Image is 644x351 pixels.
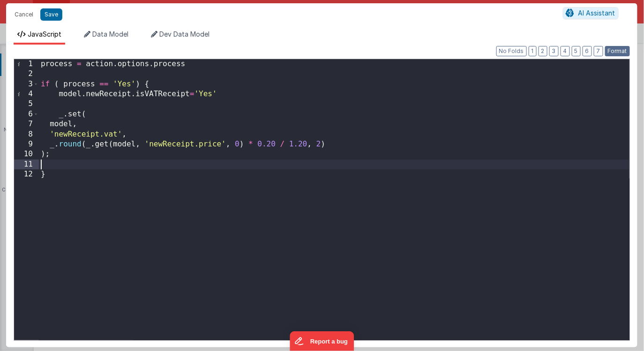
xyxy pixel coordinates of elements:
[14,169,39,179] div: 12
[578,9,615,17] span: AI Assistant
[14,139,39,149] div: 9
[14,89,39,99] div: 4
[14,69,39,79] div: 2
[290,331,354,351] iframe: Marker.io feedback button
[28,30,61,38] span: JavaScript
[605,46,630,56] button: Format
[14,59,39,69] div: 1
[159,30,210,38] span: Dev Data Model
[572,46,581,56] button: 5
[40,8,62,21] button: Save
[561,46,570,56] button: 4
[14,130,39,139] div: 8
[529,46,537,56] button: 1
[583,46,592,56] button: 6
[14,99,39,109] div: 5
[14,79,39,89] div: 3
[496,46,527,56] button: No Folds
[563,7,619,19] button: AI Assistant
[14,119,39,129] div: 7
[539,46,547,56] button: 2
[14,109,39,119] div: 6
[14,160,39,169] div: 11
[549,46,559,56] button: 3
[92,30,128,38] span: Data Model
[594,46,603,56] button: 7
[14,149,39,159] div: 10
[10,8,38,21] button: Cancel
